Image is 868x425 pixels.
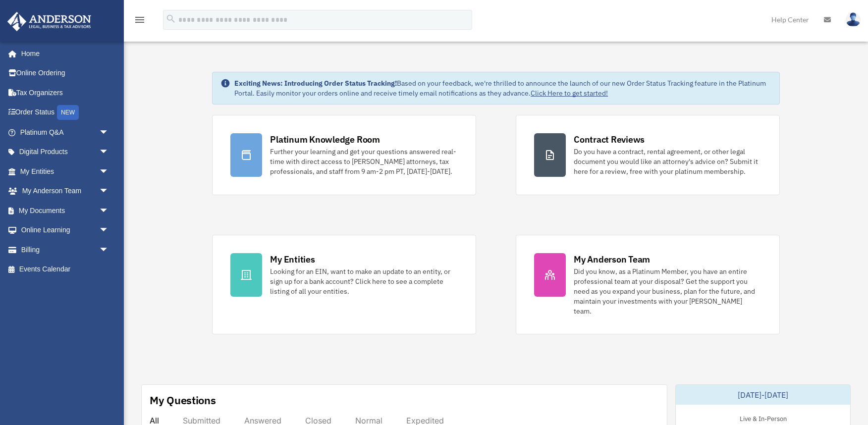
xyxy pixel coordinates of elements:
span: arrow_drop_down [99,201,119,221]
a: Billingarrow_drop_down [7,240,124,260]
a: Platinum Q&Aarrow_drop_down [7,122,124,142]
span: arrow_drop_down [99,220,119,241]
a: Platinum Knowledge Room Further your learning and get your questions answered real-time with dire... [212,115,476,195]
a: Home [7,44,119,63]
div: [DATE]-[DATE] [676,385,850,405]
a: Online Ordering [7,63,124,83]
i: search [165,13,176,24]
div: Further your learning and get your questions answered real-time with direct access to [PERSON_NAM... [270,147,458,176]
a: menu [134,17,146,26]
a: Events Calendar [7,260,124,279]
a: Online Learningarrow_drop_down [7,220,124,240]
span: arrow_drop_down [99,161,119,182]
img: User Pic [846,12,861,27]
div: Platinum Knowledge Room [270,133,380,146]
div: NEW [57,105,79,120]
strong: Exciting News: Introducing Order Status Tracking! [234,79,397,88]
a: My Anderson Team Did you know, as a Platinum Member, you have an entire professional team at your... [516,235,780,334]
i: menu [134,14,146,26]
div: Based on your feedback, we're thrilled to announce the launch of our new Order Status Tracking fe... [234,78,771,98]
a: Order StatusNEW [7,103,124,123]
a: Digital Productsarrow_drop_down [7,142,124,162]
div: Did you know, as a Platinum Member, you have an entire professional team at your disposal? Get th... [574,266,761,316]
img: Anderson Advisors Platinum Portal [4,12,94,31]
div: My Entities [270,253,315,266]
span: arrow_drop_down [99,240,119,260]
div: Contract Reviews [574,133,645,146]
a: My Documentsarrow_drop_down [7,201,124,220]
a: My Entities Looking for an EIN, want to make an update to an entity, or sign up for a bank accoun... [212,235,476,334]
a: My Anderson Teamarrow_drop_down [7,181,124,201]
a: Click Here to get started! [531,89,608,98]
div: Do you have a contract, rental agreement, or other legal document you would like an attorney's ad... [574,147,761,176]
div: Live & In-Person [732,413,795,423]
span: arrow_drop_down [99,122,119,143]
span: arrow_drop_down [99,181,119,202]
a: My Entitiesarrow_drop_down [7,161,124,181]
a: Tax Organizers [7,83,124,103]
div: Looking for an EIN, want to make an update to an entity, or sign up for a bank account? Click her... [270,266,458,296]
span: arrow_drop_down [99,142,119,162]
a: Contract Reviews Do you have a contract, rental agreement, or other legal document you would like... [516,115,780,195]
div: My Questions [150,393,216,408]
div: My Anderson Team [574,253,650,266]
